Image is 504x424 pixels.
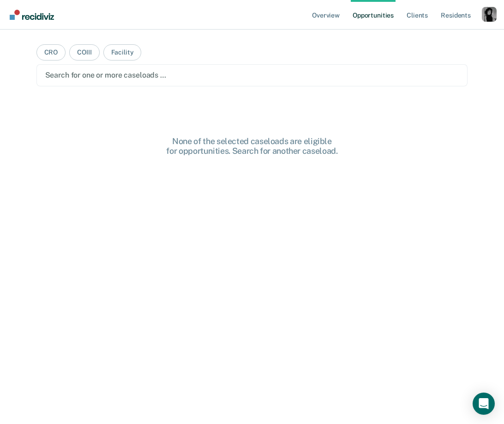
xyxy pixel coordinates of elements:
div: Open Intercom Messenger [473,393,495,415]
div: None of the selected caseloads are eligible for opportunities. Search for another caseload. [104,136,400,156]
button: Profile dropdown button [482,7,497,22]
button: COIII [69,44,99,61]
img: Recidiviz [10,10,54,20]
button: CRO [36,44,66,61]
button: Facility [103,44,142,61]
